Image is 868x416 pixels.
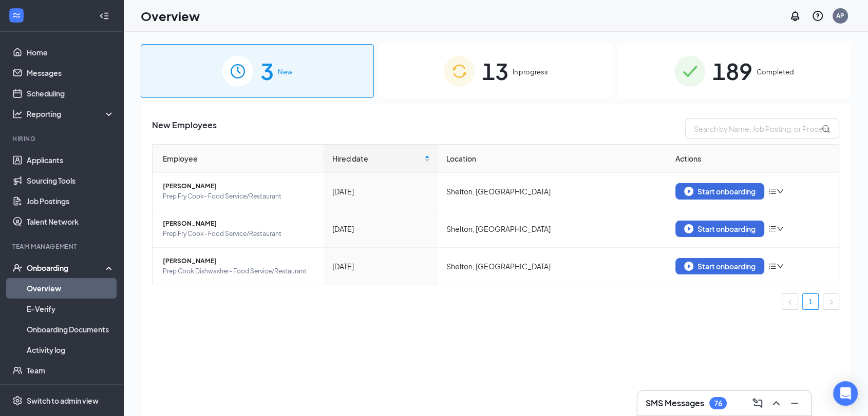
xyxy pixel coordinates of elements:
[712,53,752,89] span: 189
[163,181,316,191] span: [PERSON_NAME]
[777,263,784,270] span: down
[768,225,777,233] span: bars
[27,381,115,401] a: DocumentsCrown
[836,11,844,20] div: AP
[770,397,782,409] svg: ChevronUp
[684,224,756,233] div: Start onboarding
[768,262,777,270] span: bars
[260,53,274,89] span: 3
[646,398,704,409] h3: SMS Messages
[27,83,115,104] a: Scheduling
[27,150,115,170] a: Applicants
[27,360,115,381] a: Team
[667,145,839,173] th: Actions
[27,395,99,406] div: Switch to admin view
[27,63,115,83] a: Messages
[27,263,106,273] div: Onboarding
[12,134,112,143] div: Hiring
[27,278,115,299] a: Overview
[812,10,824,22] svg: QuestionInfo
[768,187,777,195] span: bars
[823,293,839,310] button: right
[438,210,667,248] td: Shelton, [GEOGRAPHIC_DATA]
[27,109,115,119] div: Reporting
[675,183,764,200] button: Start onboarding
[12,395,23,406] svg: Settings
[782,293,798,310] button: left
[789,10,801,22] svg: Notifications
[803,294,818,309] a: 1
[749,395,766,411] button: ComposeMessage
[438,173,667,210] td: Shelton, [GEOGRAPHIC_DATA]
[27,319,115,340] a: Onboarding Documents
[684,262,756,271] div: Start onboarding
[332,223,430,234] div: [DATE]
[768,395,784,411] button: ChevronUp
[332,261,430,272] div: [DATE]
[12,242,112,251] div: Team Management
[684,187,756,196] div: Start onboarding
[802,293,819,310] li: 1
[163,256,316,266] span: [PERSON_NAME]
[12,109,23,119] svg: Analysis
[438,248,667,285] td: Shelton, [GEOGRAPHIC_DATA]
[787,299,793,305] span: left
[482,53,508,89] span: 13
[27,340,115,360] a: Activity log
[11,10,22,21] svg: WorkstreamLogo
[513,67,548,77] span: In progress
[714,399,722,408] div: 76
[27,191,115,211] a: Job Postings
[828,299,834,305] span: right
[163,191,316,202] span: Prep Fry Cook- Food Service/Restaurant
[278,67,292,77] span: New
[757,67,794,77] span: Completed
[777,225,784,232] span: down
[782,293,798,310] li: Previous Page
[685,118,839,139] input: Search by Name, Job Posting, or Process
[163,219,316,229] span: [PERSON_NAME]
[27,170,115,191] a: Sourcing Tools
[27,299,115,319] a: E-Verify
[751,397,764,409] svg: ComposeMessage
[833,381,858,406] div: Open Intercom Messenger
[332,153,422,164] span: Hired date
[153,145,324,173] th: Employee
[12,263,23,273] svg: UserCheck
[788,397,801,409] svg: Minimize
[786,395,803,411] button: Minimize
[675,258,764,274] button: Start onboarding
[99,11,109,21] svg: Collapse
[823,293,839,310] li: Next Page
[141,7,200,25] h1: Overview
[152,118,217,139] span: New Employees
[27,211,115,232] a: Talent Network
[332,186,430,197] div: [DATE]
[675,221,764,237] button: Start onboarding
[163,266,316,276] span: Prep Cook Dishwasher- Food Service/Restaurant
[27,42,115,63] a: Home
[163,229,316,239] span: Prep Fry Cook- Food Service/Restaurant
[438,145,667,173] th: Location
[777,188,784,195] span: down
